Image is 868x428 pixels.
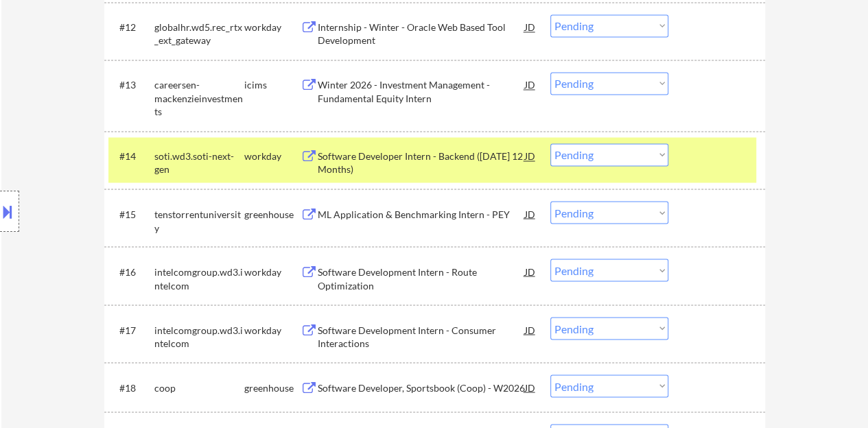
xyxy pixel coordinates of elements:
div: JD [524,317,537,342]
div: Internship - Winter - Oracle Web Based Tool Development [318,21,525,47]
div: JD [524,143,537,168]
div: JD [524,374,537,399]
div: #13 [119,78,143,92]
div: greenhouse [244,381,301,394]
div: Software Development Intern - Consumer Interactions [318,323,525,350]
div: #18 [119,381,143,394]
div: greenhouse [244,207,301,221]
div: ML Application & Benchmarking Intern - PEY [318,207,525,221]
div: globalhr.wd5.rec_rtx_ext_gateway [154,21,244,47]
div: workday [244,265,301,278]
div: Software Developer Intern - Backend ([DATE] 12 Months) [318,150,525,176]
div: workday [244,150,301,163]
div: careersen-mackenzieinvestments [154,78,244,119]
div: workday [244,21,301,34]
div: Winter 2026 - Investment Management - Fundamental Equity Intern [318,78,525,105]
div: icims [244,78,301,92]
div: JD [524,201,537,226]
div: Software Developer, Sportsbook (Coop) - W2026 [318,381,525,394]
div: JD [524,72,537,97]
div: coop [154,381,244,394]
div: workday [244,323,301,337]
div: JD [524,14,537,39]
div: Software Development Intern - Route Optimization [318,265,525,292]
div: JD [524,259,537,283]
div: #12 [119,21,143,34]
